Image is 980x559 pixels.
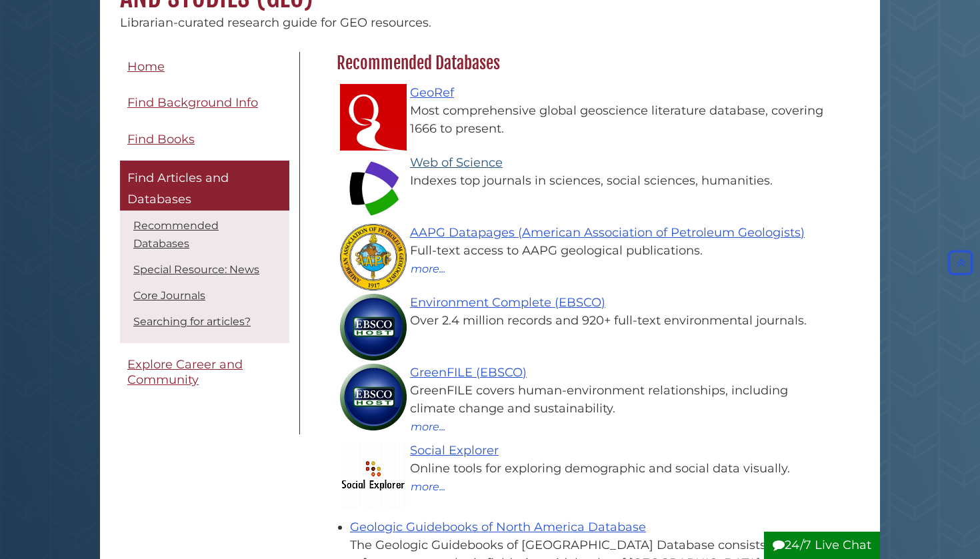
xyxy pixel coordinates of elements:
[350,172,833,190] div: Indexes top journals in sciences, social sciences, humanities.
[133,289,205,302] a: Core Journals
[350,312,833,330] div: Over 2.4 million records and 920+ full-text environmental journals.
[410,365,527,380] a: GreenFILE (EBSCO)
[410,295,605,310] a: Environment Complete (EBSCO)
[127,357,243,387] span: Explore Career and Community
[350,460,833,478] div: Online tools for exploring demographic and social data visually.
[120,88,289,118] a: Find Background Info
[133,315,251,328] a: Searching for articles?
[330,53,840,74] h2: Recommended Databases
[350,242,833,260] div: Full-text access to AAPG geological publications.
[120,52,289,402] div: Guide Pages
[410,443,499,458] a: Social Explorer
[410,478,446,495] button: more...
[410,155,503,170] a: Web of Science
[410,85,454,100] a: GeoRef
[127,132,195,147] span: Find Books
[120,15,431,30] span: Librarian-curated research guide for GEO resources.
[410,225,805,240] a: AAPG Datapages (American Association of Petroleum Geologists)
[410,418,446,435] button: more...
[120,161,289,211] a: Find Articles and Databases
[120,350,289,394] a: Explore Career and Community
[350,382,833,418] div: GreenFILE covers human-environment relationships, including climate change and sustainability.
[410,260,446,277] button: more...
[133,219,219,250] a: Recommended Databases
[945,255,977,270] a: Back to Top
[133,263,259,276] a: Special Resource: News
[764,532,880,559] button: 24/7 Live Chat
[350,102,833,138] div: Most comprehensive global geoscience literature database, covering 1666 to present.
[127,59,165,74] span: Home
[127,171,229,207] span: Find Articles and Databases
[350,520,646,534] a: Geologic Guidebooks of North America Database
[127,95,258,110] span: Find Background Info
[120,125,289,155] a: Find Books
[120,52,289,82] a: Home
